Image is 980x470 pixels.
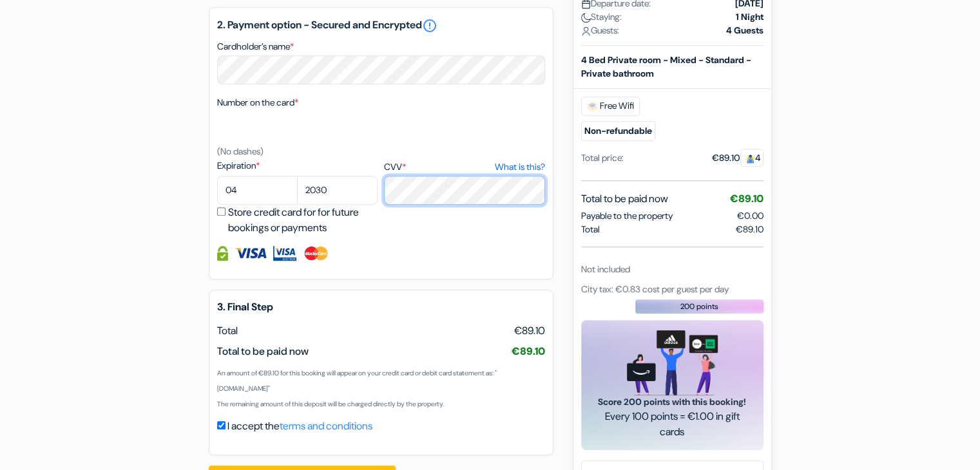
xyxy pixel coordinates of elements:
span: Total [217,324,238,337]
span: Score 200 points with this booking! [597,395,748,408]
img: Visa Electron [273,246,296,261]
div: €89.10 [712,151,764,164]
span: Free Wifi [581,96,640,115]
img: moon.svg [581,12,591,22]
a: error_outline [422,18,437,33]
b: 4 Bed Private room - Mixed - Standard - Private bathroom [581,53,751,79]
h5: 3. Final Step [217,301,545,313]
span: City tax: €0.83 cost per guest per day [581,283,729,294]
a: terms and conditions [280,419,372,433]
img: Visa [235,246,267,261]
label: Number on the card [217,96,298,109]
a: What is this? [494,160,544,174]
span: 200 points [680,300,718,312]
span: €89.10 [730,191,764,205]
span: Every 100 points = €1.00 in gift cards [597,408,748,439]
label: Cardholder’s name [217,40,294,53]
span: Payable to the property [581,209,673,222]
span: €89.10 [512,344,545,358]
span: €89.10 [514,323,545,339]
strong: 1 Night [736,10,764,23]
span: Staying: [581,10,622,23]
img: Credit card information fully secured and encrypted [217,246,228,261]
img: gift_card_hero_new.png [627,330,718,395]
small: Non-refundable [581,120,655,140]
img: guest.svg [745,153,755,163]
img: user_icon.svg [581,26,591,35]
h5: 2. Payment option - Secured and Encrypted [217,18,545,33]
span: Total [581,222,600,236]
span: €89.10 [736,222,764,236]
span: Total to be paid now [581,191,668,206]
label: Store credit card for for future bookings or payments [228,205,381,236]
span: €0.00 [737,209,764,221]
span: 4 [740,148,764,166]
span: Guests: [581,23,619,37]
label: Expiration [217,159,378,173]
span: Total to be paid now [217,344,309,358]
label: CVV [384,160,544,174]
label: I accept the [227,418,372,434]
img: Master Card [303,246,329,261]
small: An amount of €89.10 for this booking will appear on your credit card or debit card statement as: ... [217,369,497,393]
div: Not included [581,262,764,276]
small: The remaining amount of this deposit will be charged directly by the property. [217,400,444,408]
img: free_wifi.svg [587,100,597,111]
strong: 4 Guests [726,23,764,37]
div: Total price: [581,151,624,164]
small: (No dashes) [217,146,264,157]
